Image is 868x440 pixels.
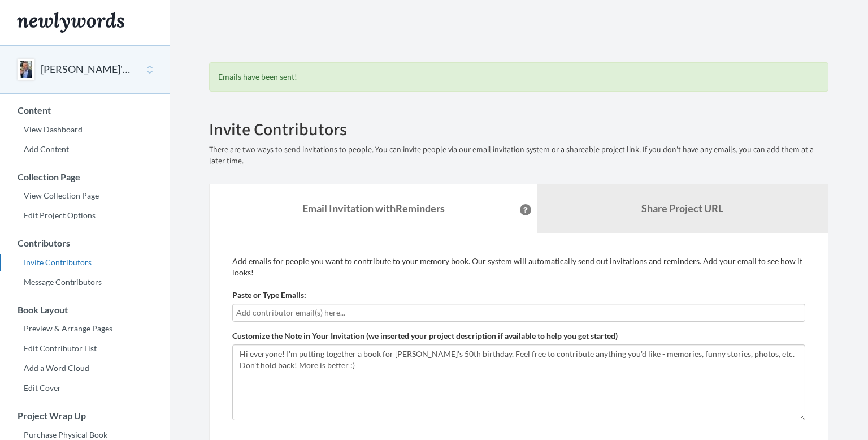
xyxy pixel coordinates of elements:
button: [PERSON_NAME]'s 50th Birthday [41,62,132,77]
label: Customize the Note in Your Invitation (we inserted your project description if available to help ... [232,330,618,342]
div: Emails have been sent! [209,62,828,92]
p: Add emails for people you want to contribute to your memory book. Our system will automatically s... [232,256,805,278]
h2: Invite Contributors [209,120,828,139]
iframe: Opens a widget where you can chat to one of our agents [783,406,857,434]
label: Paste or Type Emails: [232,290,306,301]
h3: Contributors [1,238,170,248]
h3: Book Layout [1,305,170,315]
p: There are two ways to send invitations to people. You can invite people via our email invitation ... [209,144,828,167]
h3: Collection Page [1,172,170,182]
img: Newlywords logo [17,12,124,33]
b: Share Project URL [641,202,723,214]
textarea: Hi everyone! I'm putting together a book for [PERSON_NAME]'s 50th birthday. Feel free to contribu... [232,344,805,420]
h3: Content [1,105,170,115]
input: Add contributor email(s) here... [236,307,801,319]
h3: Project Wrap Up [1,411,170,421]
strong: Email Invitation with Reminders [302,202,445,214]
